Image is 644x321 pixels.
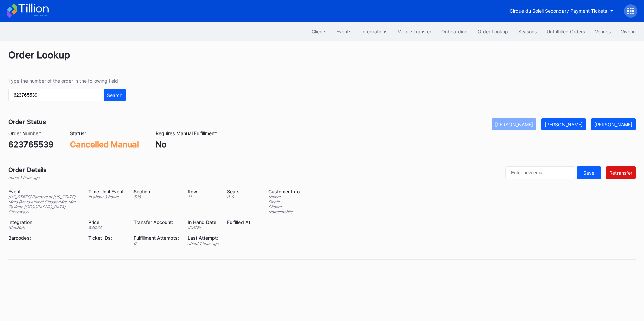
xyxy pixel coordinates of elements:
button: Vivenu [616,25,641,38]
div: Retransfer [609,170,632,176]
div: 0 [133,241,179,246]
div: in about 3 hours [88,194,125,199]
div: Notes: mobile [268,209,301,214]
button: Save [577,166,601,179]
div: Events [336,29,351,34]
button: Onboarding [436,25,473,38]
div: Fulfilled At: [227,219,252,225]
button: [PERSON_NAME] [492,118,536,130]
div: about 1 hour ago [8,175,47,180]
div: Name: [268,194,301,199]
div: Search [107,92,122,98]
div: [PERSON_NAME] [545,122,583,127]
button: Events [331,25,356,38]
div: Onboarding [441,29,468,34]
div: Requires Manual Fulfillment: [156,130,217,136]
div: Last Attempt: [187,235,219,241]
div: Save [583,170,594,176]
div: Venues [595,29,611,34]
div: Time Until Event: [88,189,125,194]
div: 623765539 [8,140,53,149]
button: Integrations [356,25,392,38]
div: Seasons [518,29,537,34]
button: Cirque du Soleil Secondary Payment Tickets [504,5,619,17]
div: Cancelled Manual [70,140,139,149]
div: Order Number: [8,130,53,136]
div: Order Lookup [8,49,636,69]
div: Order Details [8,166,47,173]
div: Seats: [227,189,252,194]
div: 8 - 9 [227,194,252,199]
div: Transfer Account: [133,219,179,225]
div: Unfulfilled Orders [547,29,585,34]
div: Mobile Transfer [397,29,431,34]
div: Email: [268,199,301,204]
div: Status: [70,130,139,136]
input: GT59662 [8,89,102,101]
div: Clients [312,29,326,34]
button: Unfulfilled Orders [542,25,590,38]
div: Vivenu [621,29,636,34]
div: [US_STATE] Rangers at [US_STATE] Mets (Mets Alumni Classic/Mrs. Met Taxicab [GEOGRAPHIC_DATA] Giv... [8,194,80,214]
div: 506 [133,194,179,199]
div: [PERSON_NAME] [594,122,632,127]
button: Mobile Transfer [392,25,436,38]
div: Ticket IDs: [88,235,125,241]
div: Integrations [361,29,387,34]
div: No [156,140,217,149]
div: In Hand Date: [187,219,219,225]
div: Event: [8,189,80,194]
button: [PERSON_NAME] [541,118,586,130]
div: about 1 hour ago [187,241,219,246]
div: [DATE] [187,225,219,230]
div: Phone: [268,204,301,209]
div: Fulfillment Attempts: [133,235,179,241]
div: Cirque du Soleil Secondary Payment Tickets [509,8,607,14]
div: Row: [187,189,219,194]
div: Price: [88,219,125,225]
button: [PERSON_NAME] [591,118,636,130]
div: Customer Info: [268,189,301,194]
div: $ 40.74 [88,225,125,230]
div: Order Status [8,118,46,125]
div: StubHub [8,225,80,230]
div: Order Lookup [478,29,508,34]
input: Enter new email [505,166,575,179]
div: Type the number of the order in the following field [8,78,126,84]
button: Clients [307,25,331,38]
button: Venues [590,25,616,38]
div: Barcodes: [8,235,80,241]
div: Integration: [8,219,80,225]
button: Search [104,89,126,101]
div: 11 [187,194,219,199]
div: [PERSON_NAME] [495,122,533,127]
button: Seasons [513,25,542,38]
button: Order Lookup [473,25,513,38]
button: Retransfer [606,166,636,179]
div: Section: [133,189,179,194]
